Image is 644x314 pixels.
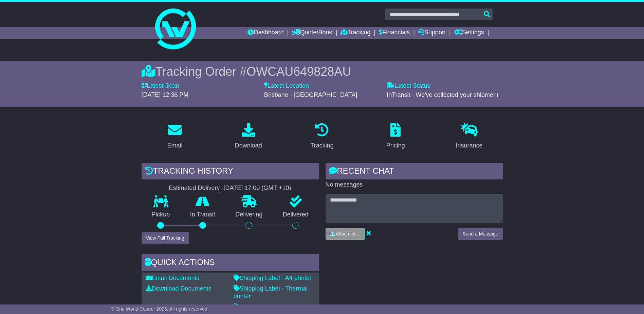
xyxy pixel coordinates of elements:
div: Email [167,141,182,150]
a: Tracking [306,121,338,153]
a: Consignment Note [234,303,289,310]
label: Latest Location [264,82,309,90]
div: Pricing [386,141,405,150]
a: Support [418,27,446,39]
div: Tracking [310,141,333,150]
div: Tracking Order # [142,64,503,79]
a: Settings [454,27,484,39]
a: Financials [379,27,410,39]
span: © One World Courier 2025. All rights reserved. [111,306,209,312]
div: RECENT CHAT [326,163,503,181]
span: OWCAU649828AU [246,65,351,78]
a: Dashboard [247,27,284,39]
a: Shipping Label - A4 printer [234,275,312,281]
div: Estimated Delivery - [142,185,319,192]
div: Insurance [456,141,483,150]
p: In Transit [180,211,225,219]
a: Shipping Label - Thermal printer [234,285,308,299]
a: Quote/Book [292,27,332,39]
span: Brisbane - [GEOGRAPHIC_DATA] [264,91,357,98]
a: Email [163,121,187,153]
label: Latest Status [387,82,430,90]
p: Pickup [142,211,180,219]
div: Download [235,141,262,150]
a: Download [231,121,266,153]
p: Delivering [225,211,273,219]
label: Latest Scan [142,82,179,90]
span: InTransit - We've collected your shipment [387,91,498,98]
p: No messages [326,181,503,189]
span: [DATE] 12:36 PM [142,91,189,98]
div: [DATE] 17:00 (GMT +10) [224,185,291,192]
div: Tracking history [142,163,319,181]
a: Tracking [341,27,370,39]
div: Quick Actions [142,254,319,273]
a: Pricing [382,121,409,153]
button: Send a Message [458,228,502,240]
button: View Full Tracking [142,232,189,244]
a: Email Documents [146,275,200,281]
p: Delivered [273,211,319,219]
a: Download Documents [146,285,211,292]
a: Insurance [452,121,487,153]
